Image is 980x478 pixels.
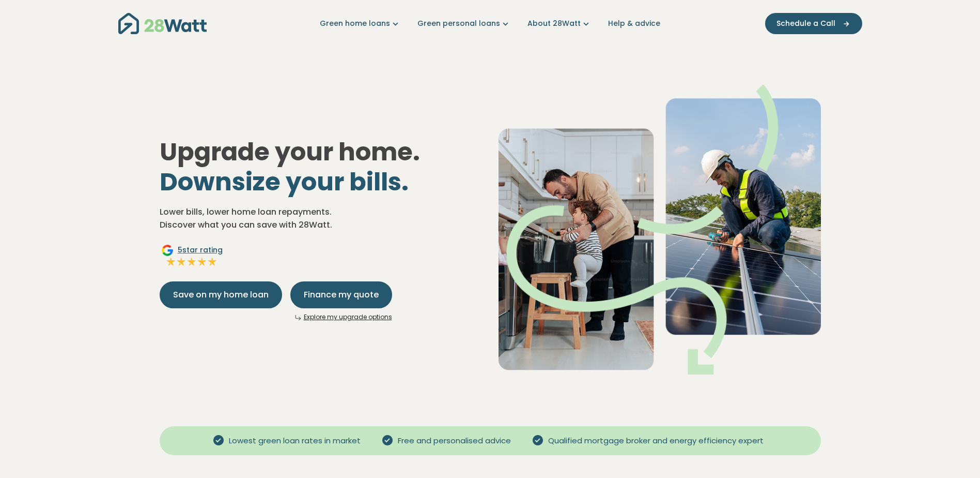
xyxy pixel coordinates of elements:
[166,257,176,267] img: Full star
[161,244,174,257] img: Google
[173,289,269,301] span: Save on my home loan
[197,257,207,267] img: Full star
[765,13,862,34] button: Schedule a Call
[118,10,862,37] nav: Main navigation
[417,18,511,29] a: Green personal loans
[160,137,482,197] h1: Upgrade your home.
[160,244,224,269] a: Google5star ratingFull starFull starFull starFull starFull star
[776,18,835,29] span: Schedule a Call
[394,435,515,447] span: Free and personalised advice
[304,289,379,301] span: Finance my quote
[527,18,592,29] a: About 28Watt
[499,84,821,375] img: Dad helping toddler
[160,281,282,308] button: Save on my home loan
[320,18,401,29] a: Green home loans
[207,257,217,267] img: Full star
[160,205,482,232] p: Lower bills, lower home loan repayments. Discover what you can save with 28Watt.
[186,257,197,267] img: Full star
[178,245,223,256] span: 5 star rating
[160,165,409,199] span: Downsize your bills.
[225,435,365,447] span: Lowest green loan rates in market
[608,18,660,29] a: Help & advice
[176,257,186,267] img: Full star
[544,435,768,447] span: Qualified mortgage broker and energy efficiency expert
[290,281,392,308] button: Finance my quote
[118,13,207,34] img: 28Watt
[304,312,392,321] a: Explore my upgrade options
